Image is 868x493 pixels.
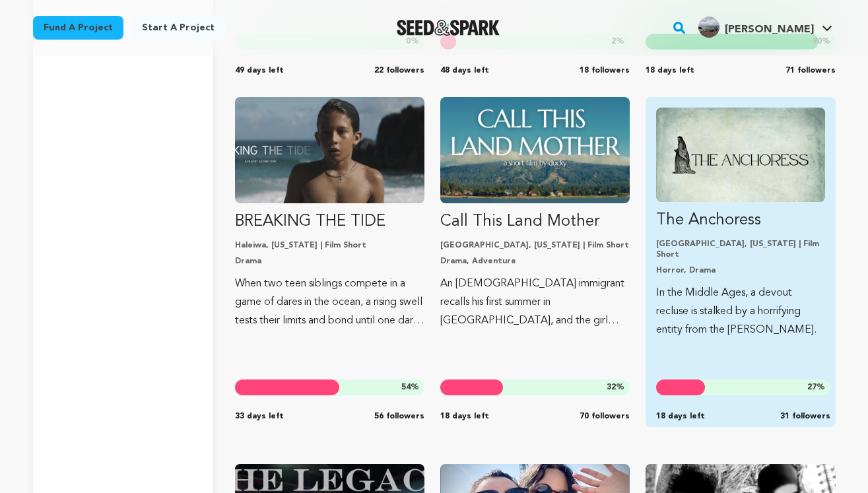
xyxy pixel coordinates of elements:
[235,97,424,330] a: Fund BREAKING THE TIDE
[440,275,630,330] p: An [DEMOGRAPHIC_DATA] immigrant recalls his first summer in [GEOGRAPHIC_DATA], and the girl who c...
[656,210,824,231] p: The Anchoress
[440,411,489,422] span: 18 days left
[374,411,424,422] span: 56 followers
[580,65,630,76] span: 18 followers
[698,16,814,38] div: Jasmine K.'s Profile
[607,382,624,393] span: %
[696,14,835,42] span: Jasmine K.'s Profile
[780,411,830,422] span: 31 followers
[656,239,824,260] p: [GEOGRAPHIC_DATA], [US_STATE] | Film Short
[374,65,424,76] span: 22 followers
[235,211,424,232] p: BREAKING THE TIDE
[807,383,817,391] span: 27
[807,382,825,393] span: %
[440,65,489,76] span: 48 days left
[785,65,836,76] span: 71 followers
[440,256,630,267] p: Drama, Adventure
[235,256,424,267] p: Drama
[698,16,719,38] img: picture.jpeg
[235,411,284,422] span: 33 days left
[440,211,630,232] p: Call This Land Mother
[696,14,835,38] a: Jasmine K.'s Profile
[607,383,616,391] span: 32
[401,382,419,393] span: %
[646,65,694,76] span: 18 days left
[656,265,824,276] p: Horror, Drama
[401,383,411,391] span: 54
[440,97,630,330] a: Fund Call This Land Mother
[235,65,284,76] span: 49 days left
[131,16,225,40] a: Start a project
[397,20,500,36] a: Seed&Spark Homepage
[656,284,824,339] p: In the Middle Ages, a devout recluse is stalked by a horrifying entity from the [PERSON_NAME].
[33,16,123,40] a: Fund a project
[580,411,630,422] span: 70 followers
[725,24,814,35] span: [PERSON_NAME]
[656,108,824,339] a: Fund The Anchoress
[235,275,424,330] p: When two teen siblings compete in a game of dares in the ocean, a rising swell tests their limits...
[397,20,500,36] img: Seed&Spark Logo Dark Mode
[235,240,424,251] p: Haleiwa, [US_STATE] | Film Short
[656,411,705,422] span: 18 days left
[440,240,630,251] p: [GEOGRAPHIC_DATA], [US_STATE] | Film Short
